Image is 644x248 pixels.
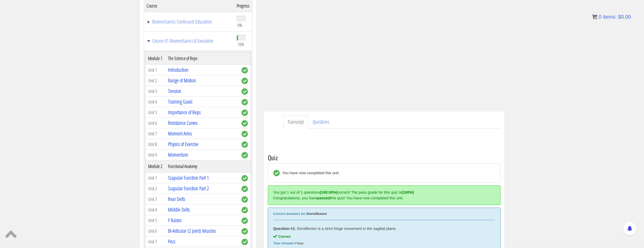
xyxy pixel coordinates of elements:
[241,228,248,235] span: complete
[145,183,165,194] td: Unit 2
[241,78,248,84] span: complete
[145,97,165,107] td: Unit 4
[241,152,248,158] span: complete
[168,66,188,73] a: Introduction
[320,190,338,194] strong: (100.00%)
[592,14,631,20] a: 0 items: $0.00
[273,189,493,195] div: You got 1 out of 1 questions correct! The pass grade for this quiz is
[241,217,248,224] span: complete
[238,22,242,28] span: 0%
[268,154,501,161] h3: Quiz
[168,206,190,213] a: Middle Delts
[168,98,192,105] a: Training Goals
[273,227,495,231] div: : Dorsiflexion is a strict hinge movement in the sagittal plane.
[168,185,209,192] a: Scapular Function Part 2
[147,19,231,24] a: Biomechanics Continued Education
[168,141,198,148] a: Physics of Exercise
[283,115,308,129] a: Transcript
[241,99,248,105] span: complete
[273,212,307,216] b: Correct answers for:
[145,118,165,128] td: Unit 6
[241,110,248,116] span: complete
[145,75,165,86] td: Unit 2
[273,212,495,216] div: Dorsiflexion
[168,130,192,137] a: Moment Arms
[241,141,248,148] span: complete
[145,215,165,226] td: Unit 5
[273,235,495,239] div: Correct
[168,77,196,84] a: Range of Motion
[241,186,248,192] span: complete
[592,14,597,19] img: icon11.png
[145,205,165,215] td: Unit 4
[273,195,493,201] div: Congratulations, you have this quiz! You have now completed this unit.
[241,120,248,127] span: complete
[168,195,185,202] a: Rear Delts
[241,175,248,181] span: complete
[165,52,239,65] th: The Science of Reps
[402,190,414,194] strong: (100%)
[273,241,495,245] div: False
[165,160,239,173] th: Functional Anatomy
[168,227,216,234] a: Bi-Articular (2 Joint) Muscles
[317,196,330,200] strong: passed
[145,128,165,139] td: Unit 7
[168,217,181,224] a: Y Raises
[618,14,631,20] bdi: 0.00
[145,236,165,247] td: Unit 7
[603,14,617,20] span: items:
[168,109,201,116] a: Importance of Reps
[273,241,295,245] b: Your Answer:
[145,65,165,75] td: Unit 1
[308,115,333,129] a: Questions
[145,52,165,65] th: Module 1
[145,139,165,150] td: Unit 8
[168,87,181,94] a: Tension
[145,173,165,183] td: Unit 1
[241,88,248,95] span: complete
[238,41,244,47] span: 16%
[598,14,601,20] span: 0
[168,151,188,158] a: Momentum
[168,119,198,126] a: Resistance Curves
[618,14,621,20] span: $
[168,238,175,245] a: Pecs
[168,174,209,181] a: Scapular Function Part 1
[273,227,295,231] strong: Question #1
[280,170,340,176] div: You have now completed this unit.
[145,150,165,160] td: Unit 9
[147,38,231,43] a: Course 01 Biomechanics & Execution
[241,196,248,203] span: complete
[145,107,165,118] td: Unit 5
[145,160,165,173] th: Module 2
[145,194,165,205] td: Unit 3
[145,226,165,236] td: Unit 6
[241,131,248,137] span: complete
[241,67,248,74] span: complete
[241,239,248,245] span: complete
[241,207,248,213] span: complete
[145,86,165,97] td: Unit 3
